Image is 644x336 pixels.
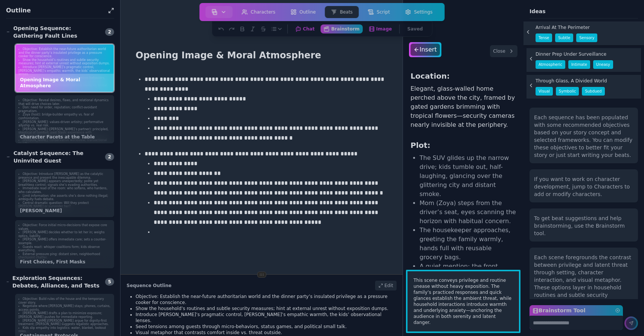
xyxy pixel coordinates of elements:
div: Edit [375,281,397,290]
span: Arrival At The Perimeter [536,24,590,30]
h3: Plot: [411,140,516,151]
li: [PERSON_NAME] appears unexpectedly; polite yet breathless control; signals she’s evading authorit... [18,179,111,187]
li: Introduce [PERSON_NAME]’s pragmatic control, [PERSON_NAME]’s empathic warmth, the kids’ observati... [136,312,397,324]
li: [PERSON_NAME] decides whether to let her in; weighs optics, liability. [18,231,111,238]
span: Through Glass, A Divided World [536,78,607,84]
li: Visual metaphor that contrasts comfort inside vs. threat outside. [136,330,397,336]
li: Don: need for order, reputation; conflict-avoidant pragmatism. [18,106,111,113]
li: Objective: Force initial micro-decisions that expose core values. [18,223,111,231]
span: Dinner Prep Under Surveillance [536,51,606,57]
button: Insert [409,42,441,57]
li: Negotiate where [PERSON_NAME] stays; phones, curtains, access points. [18,304,111,312]
li: Mom (Zoya) steps from the driver’s seat, eyes scanning the horizon with habitual concern. [420,199,516,226]
h2: Sequence Outline [127,283,171,289]
h1: Outline [6,6,105,15]
li: Kids slip empathy into logistics: water, blanket, lookout roles. [18,326,111,333]
li: Limit information: she asserts she’s done nothing illegal; ambiguity fuels debate. [18,194,111,201]
li: A quiet mention: the front security panel needs a new battery. [420,262,516,289]
li: Central dramatic question: Will they protect [PERSON_NAME] or surrender her? [18,201,111,208]
li: Introduce [PERSON_NAME]’s pragmatic control, [PERSON_NAME]’s empathic warmth, the kids’ observati... [18,65,111,76]
a: Outline [283,5,323,20]
span: 2 [105,153,114,161]
li: [PERSON_NAME]: values-driven artistry; performative allyship vs. real risk. [18,120,111,128]
button: Script [362,6,396,18]
li: Objective: Establish the near-future authoritarian world and the dinner party’s insulated privile... [136,293,397,306]
span: This scene conveys privilege and routine unease without heavy exposition. The family’s practiced ... [414,277,513,325]
button: Brainstorm [320,24,362,33]
li: Show the household’s routines and subtle security measures; hint at external unrest without expos... [18,58,111,65]
span: Intimate [568,60,590,69]
button: Saved [404,24,426,33]
li: The SUV glides up the narrow drive; kids tumble out, half-laughing, glancing over the glittering ... [420,154,516,199]
button: Settings [399,6,438,18]
div: [PERSON_NAME] [15,205,114,217]
li: External pressure ping: distant siren, neighborhood checkpoint chatter. [18,252,111,260]
li: Show the household’s routines and subtle security measures; hint at external unrest without expos... [136,306,397,312]
span: Uneasy [593,60,613,69]
li: [PERSON_NAME] ([PERSON_NAME]’s partner): principled, skeptical of comfort; past Slavic experience... [18,128,111,138]
span: 2 [105,28,114,36]
div: Catalyst Sequence: The Uninvited Guest [6,149,101,164]
p: Ideas [530,8,638,15]
li: [PERSON_NAME] offers immediate care; sets a counter-example. [18,238,111,245]
li: [PERSON_NAME]/[PERSON_NAME] argue for dignity-first treatment; [PERSON_NAME] suggests legalistic ... [18,319,111,326]
span: Sensory [576,33,597,42]
a: Beats [323,5,360,20]
div: Opening Image & Moral Atmosphere [15,74,114,92]
button: Characters [236,6,282,18]
span: Subdued [582,87,604,96]
a: Settings [397,5,440,20]
h1: Opening Image & Moral Atmosphere [133,48,324,62]
button: Image [366,24,395,33]
div: To get beat suggestions and help brainstorming, use the Brainstorm tool. [534,214,633,237]
button: Close [490,45,517,57]
span: Tense [536,33,552,42]
li: [PERSON_NAME] drafts a plan to minimize exposure; [PERSON_NAME] pushes for immediate reporting. [18,312,111,319]
li: Immediate read of the room: who softens, who hardens, who calculates. [18,187,111,194]
li: Objective: Introduce [PERSON_NAME] as the catalytic presence and present the inescapable dilemma. [18,172,111,179]
li: Guests react: whisper coalitions form; kids observe everything. [18,245,111,252]
span: Subtle [555,33,573,42]
div: Each sequence has been populated with some recommended objectives based on your story concept and... [534,114,633,159]
li: Objective: Build rules of the house and the temporary cover story. [18,297,111,304]
button: Outline [284,6,322,18]
p: Elegant, glass-walled home perched above the city, framed by gated gardens brimming with tropical... [411,84,516,132]
div: Insert [411,44,440,56]
li: Objective: Reveal desires, flaws, and relational dynamics that will drive choices later. [18,99,111,106]
button: Beats [325,6,359,18]
div: Opening Sequence: Gathering Fault Lines [6,24,101,40]
span: Visual [536,87,553,96]
h3: Location: [411,71,516,81]
li: Zoya (host): bridge-builder empathy vs. fear of confrontation. [18,113,111,120]
a: Script [360,5,397,20]
img: storyboard [212,9,218,15]
li: The housekeeper approaches, greeting the family warmly, hands full with reusable grocery bags. [420,226,516,262]
div: First Choices, First Masks [15,256,114,268]
span: Symbolic [556,87,579,96]
li: Seed tensions among guests through micro-behaviors, status games, and political small talk. [136,324,397,330]
div: If you want to work on character development, jump to Characters to add or modify characters. [534,175,633,198]
a: Characters [234,5,283,20]
span: Atmospheric [536,60,565,69]
div: Character Facets at the Table [15,131,114,143]
span: 5 [105,278,114,286]
label: Brainstorm Tool [530,305,623,316]
li: Objective: Establish the near-future authoritarian world and the dinner party’s insulated privile... [18,47,111,58]
div: Exploration Sequences: Debates, Alliances, and Tests [6,274,101,289]
button: Chat [292,24,317,33]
